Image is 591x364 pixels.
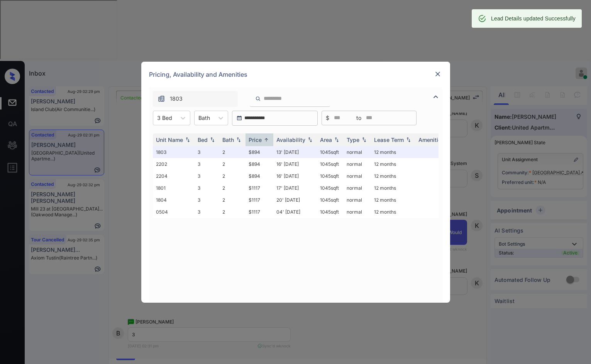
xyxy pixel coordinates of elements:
[198,136,208,143] div: Bed
[344,194,371,206] td: normal
[219,194,246,206] td: 2
[273,206,317,218] td: 04' [DATE]
[317,194,344,206] td: 1045 sqft
[246,182,273,194] td: $1117
[360,137,368,142] img: sorting
[344,170,371,182] td: normal
[141,62,450,87] div: Pricing, Availability and Amenities
[246,170,273,182] td: $894
[153,158,195,170] td: 2202
[405,137,412,142] img: sorting
[153,206,195,218] td: 0504
[356,114,361,122] span: to
[317,146,344,158] td: 1045 sqft
[255,95,261,102] img: icon-zuma
[208,137,216,142] img: sorting
[273,158,317,170] td: 16' [DATE]
[418,136,444,143] div: Amenities
[273,146,317,158] td: 13' [DATE]
[317,158,344,170] td: 1045 sqft
[317,206,344,218] td: 1045 sqft
[273,182,317,194] td: 17' [DATE]
[219,206,246,218] td: 2
[434,70,442,78] img: close
[246,194,273,206] td: $1117
[347,136,359,143] div: Type
[371,146,415,158] td: 12 months
[317,182,344,194] td: 1045 sqft
[371,158,415,170] td: 12 months
[344,146,371,158] td: normal
[371,206,415,218] td: 12 months
[195,146,219,158] td: 3
[219,182,246,194] td: 2
[153,194,195,206] td: 1804
[276,136,305,143] div: Availability
[219,170,246,182] td: 2
[333,137,340,142] img: sorting
[273,170,317,182] td: 16' [DATE]
[326,114,329,122] span: $
[156,136,183,143] div: Unit Name
[344,158,371,170] td: normal
[491,12,576,25] div: Lead Details updated Successfully
[306,137,314,142] img: sorting
[371,170,415,182] td: 12 months
[249,136,262,143] div: Price
[184,137,191,142] img: sorting
[222,136,234,143] div: Bath
[246,146,273,158] td: $894
[374,136,404,143] div: Lease Term
[320,136,332,143] div: Area
[219,146,246,158] td: 2
[371,182,415,194] td: 12 months
[195,206,219,218] td: 3
[195,194,219,206] td: 3
[431,92,440,101] img: icon-zuma
[195,170,219,182] td: 3
[262,137,270,143] img: sorting
[317,170,344,182] td: 1045 sqft
[246,158,273,170] td: $894
[246,206,273,218] td: $1117
[273,194,317,206] td: 20' [DATE]
[153,146,195,158] td: 1803
[195,182,219,194] td: 3
[153,182,195,194] td: 1801
[235,137,242,142] img: sorting
[219,158,246,170] td: 2
[344,206,371,218] td: normal
[157,95,165,103] img: icon-zuma
[170,94,183,103] span: 1803
[153,170,195,182] td: 2204
[195,158,219,170] td: 3
[344,182,371,194] td: normal
[371,194,415,206] td: 12 months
